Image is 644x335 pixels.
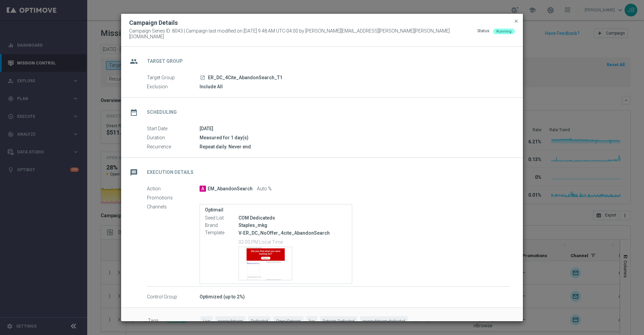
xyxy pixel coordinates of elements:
p: V-ER_DC_NoOffer_4cite_AbandonSearch [238,230,347,236]
label: Channels [147,204,200,210]
div: Staples_mkg [238,222,347,229]
i: launch [200,75,205,80]
label: Recurrence [147,144,200,150]
div: Optimized (up to 2%) [200,293,510,300]
span: owner-dotcom [215,316,246,327]
div: Repeat daily. Never end [200,143,510,150]
label: Promotions [147,195,200,201]
span: owner-dotcom-dedicated [360,316,408,327]
h2: Scheduling [147,109,177,115]
h2: Target Group [147,58,183,64]
span: ER_DC_4Cite_AbandonSearch_T1 [208,75,282,81]
div: Measured for 1 day(s) [200,134,510,141]
span: Dotcom Dedicated [320,316,357,327]
div: Status: [477,28,490,40]
span: Running [496,29,512,34]
label: Seed List [205,215,238,221]
h2: Campaign Details [129,19,178,27]
span: EM_AbandonSearch [208,186,253,192]
div: [DATE] [200,125,510,132]
div: COM Dedicateds [238,214,347,221]
a: launch [200,75,206,81]
span: close [514,18,519,24]
h2: Execution Details [147,169,194,176]
label: Exclusion [147,84,200,90]
i: date_range [128,106,140,118]
i: group [128,55,140,67]
label: Brand [205,223,238,229]
span: live [306,316,317,327]
p: 02:00 PM Local Time [238,238,347,245]
label: Target Group [147,75,200,81]
i: message [128,166,140,179]
label: Tags [148,316,201,327]
span: Auto % [257,186,272,192]
span: Campaign Series ID: 8043 | Campaign last modified on [DATE] 9:48 AM UTC-04:00 by [PERSON_NAME][EM... [129,28,477,40]
span: Dedicated [248,316,271,327]
span: Live [201,316,213,327]
span: Omni-Dotcom [273,316,304,327]
label: Optimail [205,207,347,213]
label: Template [205,230,238,236]
label: Control Group [147,294,200,300]
label: Duration [147,135,200,141]
label: Action [147,186,200,192]
colored-tag: Running [493,28,515,34]
label: Start Date [147,126,200,132]
div: Include All [200,83,510,90]
span: A [200,186,206,192]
